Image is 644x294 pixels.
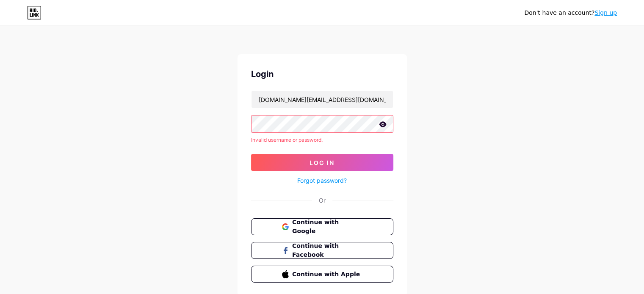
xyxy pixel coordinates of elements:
span: Continue with Apple [292,270,362,279]
button: Continue with Google [251,218,393,235]
div: Don't have an account? [524,8,617,17]
span: Continue with Facebook [292,242,362,259]
button: Log In [251,154,393,171]
button: Continue with Facebook [251,242,393,259]
span: Continue with Google [292,218,362,236]
button: Continue with Apple [251,266,393,283]
a: Forgot password? [297,176,347,185]
input: Username [252,91,393,108]
a: Sign up [594,9,617,16]
div: Invalid username or password. [251,136,393,144]
span: Log In [310,159,334,166]
div: Login [251,68,393,80]
div: Or [319,196,326,205]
